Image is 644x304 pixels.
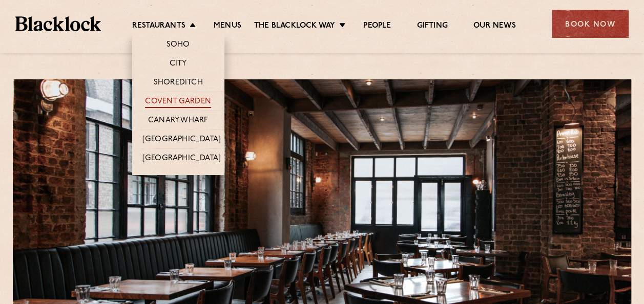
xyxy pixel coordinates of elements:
[15,16,101,31] img: BL_Textured_Logo-footer-cropped.svg
[254,21,335,32] a: The Blacklock Way
[167,40,190,51] a: Soho
[142,154,221,165] a: [GEOGRAPHIC_DATA]
[148,116,208,127] a: Canary Wharf
[145,97,211,108] a: Covent Garden
[417,21,447,32] a: Gifting
[170,59,187,70] a: City
[214,21,241,32] a: Menus
[154,78,203,89] a: Shoreditch
[552,10,629,38] div: Book Now
[132,21,185,32] a: Restaurants
[363,21,391,32] a: People
[473,21,516,32] a: Our News
[142,135,221,146] a: [GEOGRAPHIC_DATA]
